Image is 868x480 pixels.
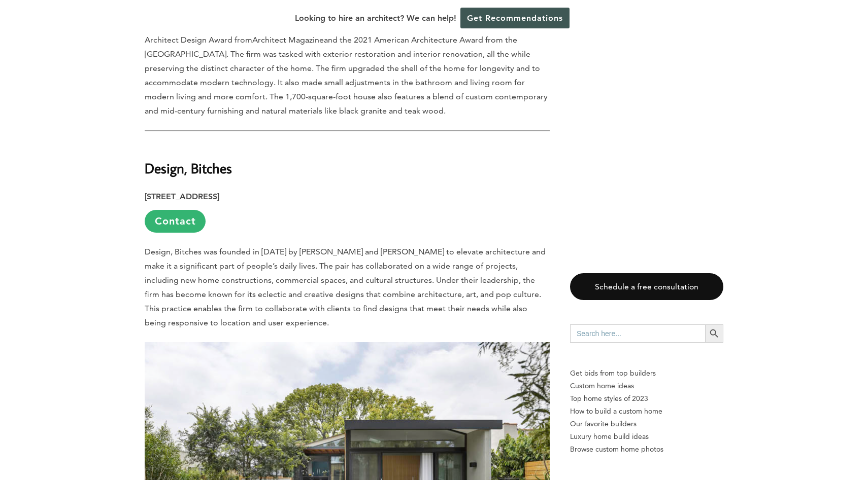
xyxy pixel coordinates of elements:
[145,210,206,233] a: Contact
[570,443,723,456] a: Browse custom home photos
[570,418,723,430] a: Our favorite builders
[145,192,219,201] strong: [STREET_ADDRESS]
[570,324,705,343] input: Search here...
[252,35,324,45] span: Architect Magazine
[570,405,723,418] a: How to build a custom home
[145,247,546,327] span: Design, Bitches was founded in [DATE] by [PERSON_NAME] and [PERSON_NAME] to elevate architecture ...
[570,380,723,392] a: Custom home ideas
[570,273,723,300] a: Schedule a free consultation
[145,159,232,177] strong: Design, Bitches
[460,8,570,28] a: Get Recommendations
[709,328,720,339] svg: Search
[570,392,723,405] a: Top home styles of 2023
[570,367,723,380] p: Get bids from top builders
[570,430,723,443] a: Luxury home build ideas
